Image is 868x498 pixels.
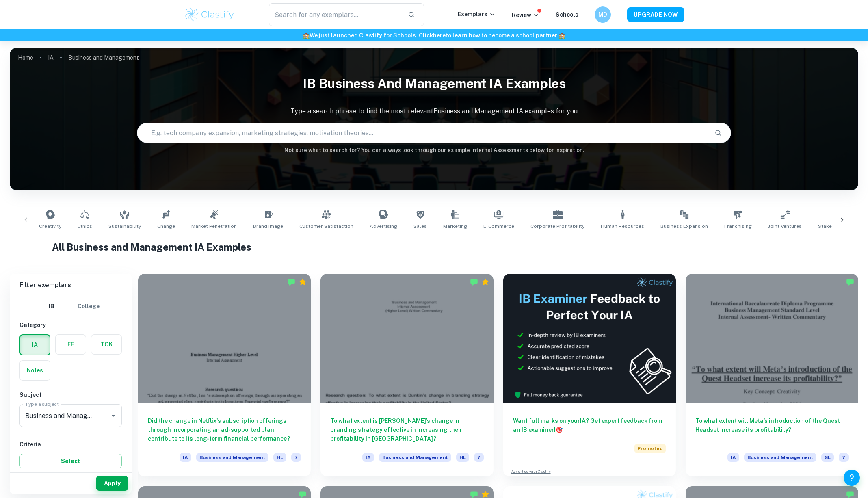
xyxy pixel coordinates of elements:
[601,223,644,230] span: Human Resources
[744,453,816,462] span: Business and Management
[711,126,725,140] button: Search
[20,361,50,380] button: Notes
[91,335,121,354] button: TOK
[433,32,446,39] a: here
[287,278,295,286] img: Marked
[558,32,565,39] span: 🏫
[56,335,86,354] button: EE
[511,469,551,474] a: Advertise with Clastify
[846,278,854,286] img: Marked
[627,7,684,22] button: UPGRADE NOW
[253,223,283,230] span: Brand Image
[42,297,100,316] div: Filter type choice
[727,453,739,462] span: IA
[96,476,128,491] button: Apply
[39,223,61,230] span: Creativity
[724,223,752,230] span: Franchising
[320,274,493,476] a: To what extent is [PERSON_NAME]’s change in branding strategy effective in increasing their profi...
[10,274,132,297] h6: Filter exemplars
[196,453,268,462] span: Business and Management
[2,31,866,40] h6: We just launched Clastify for Schools. Click to learn how to become a school partner.
[330,416,483,443] h6: To what extent is [PERSON_NAME]’s change in branding strategy effective in increasing their profi...
[18,52,33,63] a: Home
[362,453,374,462] span: IA
[299,278,307,286] div: Premium
[78,297,100,316] button: College
[470,278,478,286] img: Marked
[25,401,59,407] label: Type a subject
[513,416,666,434] h6: Want full marks on your IA ? Get expert feedback from an IB examiner!
[19,454,122,468] button: Select
[768,223,802,230] span: Joint Ventures
[503,274,676,476] a: Want full marks on yourIA? Get expert feedback from an IB examiner!PromotedAdvertise with Clastify
[42,297,61,316] button: IB
[481,278,489,286] div: Premium
[48,52,54,63] a: IA
[634,444,666,453] span: Promoted
[839,453,849,462] span: 7
[686,274,858,476] a: To what extent will Meta’s introduction of the Quest Headset increase its profitability?IABusines...
[108,410,119,421] button: Open
[443,223,467,230] span: Marketing
[303,32,310,39] span: 🏫
[269,3,402,26] input: Search for any exemplars...
[556,427,563,433] span: 🎯
[458,10,496,19] p: Exemplars
[695,416,849,443] h6: To what extent will Meta’s introduction of the Quest Headset increase its profitability?
[78,223,92,230] span: Ethics
[844,470,860,486] button: Help and Feedback
[19,440,122,449] h6: Criteria
[474,453,484,462] span: 7
[10,106,858,116] p: Type a search phrase to find the most relevant Business and Management IA examples for you
[595,6,611,23] button: MD
[291,453,301,462] span: 7
[456,453,469,462] span: HL
[483,223,514,230] span: E-commerce
[10,146,858,154] h6: Not sure what to search for? You can always look through our example Internal Assessments below f...
[556,11,578,18] a: Schools
[138,274,311,476] a: Did the change in Netflix's subscription offerings through incorporating an ad-supported plan con...
[273,453,286,462] span: HL
[68,53,139,62] p: Business and Management
[10,71,858,97] h1: IB Business and Management IA examples
[108,223,141,230] span: Sustainability
[370,223,397,230] span: Advertising
[530,223,584,230] span: Corporate Profitability
[413,223,427,230] span: Sales
[503,274,676,403] img: Thumbnail
[19,390,122,399] h6: Subject
[512,11,539,19] p: Review
[19,320,122,329] h6: Category
[821,453,834,462] span: SL
[191,223,237,230] span: Market Penetration
[180,453,191,462] span: IA
[20,335,50,355] button: IA
[157,223,175,230] span: Change
[137,121,708,144] input: E.g. tech company expansion, marketing strategies, motivation theories...
[299,223,353,230] span: Customer Satisfaction
[660,223,708,230] span: Business Expansion
[148,416,301,443] h6: Did the change in Netflix's subscription offerings through incorporating an ad-supported plan con...
[598,10,607,19] h6: MD
[52,240,816,254] h1: All Business and Management IA Examples
[184,6,236,23] img: Clastify logo
[379,453,451,462] span: Business and Management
